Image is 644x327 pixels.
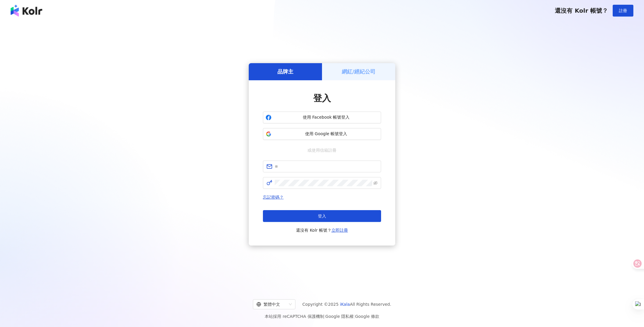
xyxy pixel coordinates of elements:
button: 登入 [263,210,381,222]
a: Google 條款 [355,314,379,319]
span: 還沒有 Kolr 帳號？ [296,227,348,234]
span: 本站採用 reCAPTCHA 保護機制 [265,313,379,320]
span: 登入 [318,214,326,218]
span: 或使用信箱註冊 [303,147,341,153]
span: Copyright © 2025 All Rights Reserved. [303,301,391,308]
h5: 網紅/經紀公司 [342,68,376,75]
span: 登入 [313,93,331,103]
h5: 品牌主 [277,68,293,75]
a: 立即註冊 [331,228,348,233]
span: | [324,314,326,319]
a: 忘記密碼？ [263,195,284,200]
span: 註冊 [619,8,627,13]
button: 註冊 [613,5,633,17]
span: | [354,314,355,319]
span: 還沒有 Kolr 帳號？ [555,7,608,14]
span: 使用 Facebook 帳號登入 [274,115,378,120]
button: 使用 Facebook 帳號登入 [263,112,381,123]
a: Google 隱私權 [325,314,354,319]
span: eye-invisible [373,181,378,185]
a: iKala [340,302,350,307]
span: 使用 Google 帳號登入 [274,131,378,137]
button: 使用 Google 帳號登入 [263,128,381,140]
img: logo [11,5,42,17]
div: 繁體中文 [256,300,287,309]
